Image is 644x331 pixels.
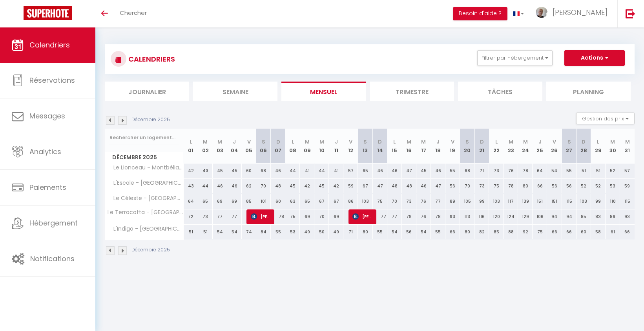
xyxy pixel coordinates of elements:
[378,138,382,145] abbr: D
[285,225,300,239] div: 53
[300,194,314,209] div: 65
[373,225,387,239] div: 55
[198,194,213,209] div: 65
[251,209,270,224] span: [PERSON_NAME]
[300,164,314,178] div: 41
[518,194,533,209] div: 139
[562,129,576,164] th: 27
[198,164,213,178] div: 43
[460,209,474,224] div: 113
[518,225,533,239] div: 92
[591,129,606,164] th: 29
[242,129,256,164] th: 05
[203,138,208,145] abbr: M
[271,129,285,164] th: 07
[533,225,547,239] div: 75
[335,138,338,145] abbr: J
[626,9,635,18] img: logout
[285,129,300,164] th: 08
[610,138,615,145] abbr: M
[109,131,179,145] input: Rechercher un logement...
[606,209,620,224] div: 86
[474,164,489,178] div: 71
[227,209,242,224] div: 77
[300,129,314,164] th: 09
[184,194,198,209] div: 64
[387,164,402,178] div: 46
[373,179,387,193] div: 47
[533,129,547,164] th: 25
[453,7,507,20] button: Besoin d'aide ?
[370,82,454,101] li: Trimestre
[445,179,460,193] div: 56
[504,194,518,209] div: 117
[106,164,185,172] span: Le Lionceau - Montbéliard
[533,194,547,209] div: 151
[474,209,489,224] div: 116
[431,209,445,224] div: 78
[407,138,411,145] abbr: M
[343,225,358,239] div: 71
[29,40,70,50] span: Calendriers
[546,82,631,101] li: Planning
[416,209,431,224] div: 76
[227,129,242,164] th: 04
[620,209,635,224] div: 93
[567,138,571,145] abbr: S
[281,82,366,101] li: Mensuel
[393,138,396,145] abbr: L
[387,194,402,209] div: 70
[533,164,547,178] div: 64
[256,129,271,164] th: 06
[358,225,372,239] div: 80
[562,164,576,178] div: 55
[373,164,387,178] div: 46
[227,194,242,209] div: 69
[431,164,445,178] div: 46
[504,179,518,193] div: 78
[547,209,562,224] div: 94
[213,209,227,224] div: 77
[292,138,294,145] abbr: L
[300,179,314,193] div: 42
[445,194,460,209] div: 89
[460,179,474,193] div: 70
[227,225,242,239] div: 54
[504,209,518,224] div: 124
[358,164,372,178] div: 65
[620,225,635,239] div: 66
[536,7,547,18] img: ...
[106,179,185,187] span: L'Escale - [GEOGRAPHIC_DATA]
[465,138,469,145] abbr: S
[126,50,175,68] h3: CALENDRIERS
[489,225,504,239] div: 85
[460,194,474,209] div: 105
[474,179,489,193] div: 73
[24,6,72,20] img: Super Booking
[131,246,170,254] p: Décembre 2025
[445,225,460,239] div: 66
[436,138,440,145] abbr: J
[29,75,75,85] span: Réservations
[227,164,242,178] div: 45
[431,179,445,193] div: 47
[460,129,474,164] th: 20
[547,164,562,178] div: 54
[387,225,402,239] div: 54
[256,179,271,193] div: 70
[227,179,242,193] div: 46
[184,129,198,164] th: 01
[606,129,620,164] th: 30
[474,129,489,164] th: 21
[576,164,591,178] div: 51
[106,209,185,215] span: Le Terracotta - [GEOGRAPHIC_DATA]
[576,113,635,124] button: Gestion des prix
[29,147,61,156] span: Analytics
[553,7,608,17] span: [PERSON_NAME]
[533,209,547,224] div: 106
[184,164,198,178] div: 42
[285,209,300,224] div: 75
[193,82,277,101] li: Semaine
[576,209,591,224] div: 85
[329,194,343,209] div: 67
